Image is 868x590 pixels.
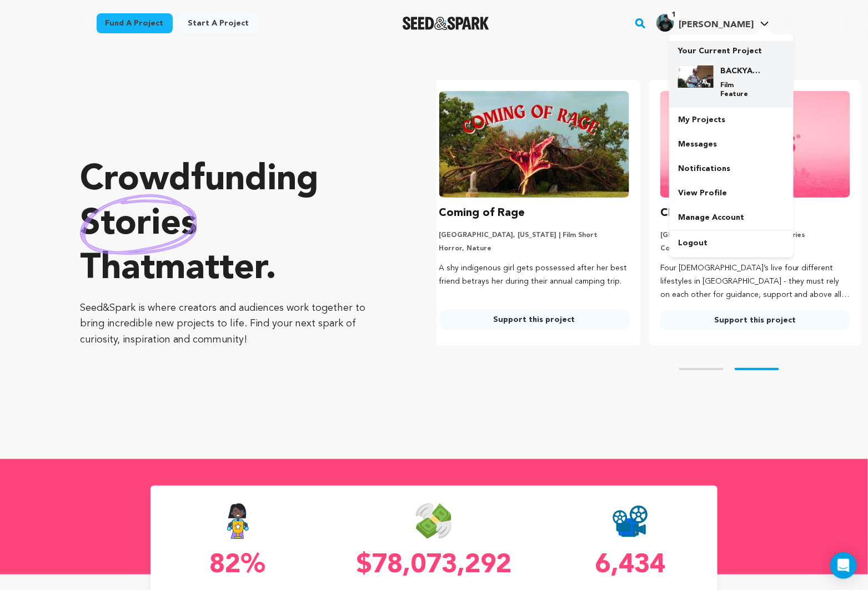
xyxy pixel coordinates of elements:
[439,204,525,222] h3: Coming of Rage
[654,12,771,32] a: Paul C.'s Profile
[678,41,785,108] a: Your Current Project BACKYARDS: LA's Gen Z Music Scene Film Feature
[669,108,794,132] a: My Projects
[668,9,680,21] span: 1
[613,503,648,539] img: Seed&Spark Projects Created Icon
[150,552,325,579] p: 82%
[660,231,850,240] p: [GEOGRAPHIC_DATA], [US_STATE] | Series
[660,310,850,330] a: Support this project
[656,14,754,32] div: Paul C.'s Profile
[403,17,490,30] a: Seed&Spark Homepage
[669,132,794,157] a: Messages
[669,205,794,230] a: Manage Account
[439,231,629,240] p: [GEOGRAPHIC_DATA], [US_STATE] | Film Short
[439,310,629,330] a: Support this project
[179,13,258,33] a: Start a project
[669,231,794,255] a: Logout
[220,503,255,539] img: Seed&Spark Success Rate Icon
[416,503,451,539] img: Seed&Spark Money Raised Icon
[439,91,629,198] img: Coming of Rage image
[403,17,490,30] img: Seed&Spark Logo Dark Mode
[656,14,674,32] img: 8d89282d85feb369.png
[80,158,392,291] p: Crowdfunding that .
[439,262,629,289] p: A shy indigenous girl gets possessed after her best friend betrays her during their annual campin...
[720,65,760,77] h4: BACKYARDS: LA's Gen Z Music Scene
[660,91,850,198] img: CHICAS Pilot image
[678,41,785,57] p: Your Current Project
[155,251,265,287] span: matter
[669,181,794,205] a: View Profile
[654,12,771,35] span: Paul C.'s Profile
[80,300,392,348] p: Seed&Spark is where creators and audiences work together to bring incredible new projects to life...
[660,244,850,253] p: Comedy, Drama
[80,194,197,255] img: hand sketched image
[678,65,714,88] img: d6df2fdec47a29e0.jpg
[720,81,760,99] p: Film Feature
[543,552,718,579] p: 6,434
[439,244,629,253] p: Horror, Nature
[660,262,850,301] p: Four [DEMOGRAPHIC_DATA]’s live four different lifestyles in [GEOGRAPHIC_DATA] - they must rely on...
[347,552,521,579] p: $78,073,292
[830,552,857,579] div: Open Intercom Messenger
[679,21,754,29] span: [PERSON_NAME]
[97,13,173,33] a: Fund a project
[669,157,794,181] a: Notifications
[660,204,730,222] h3: CHICAS Pilot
